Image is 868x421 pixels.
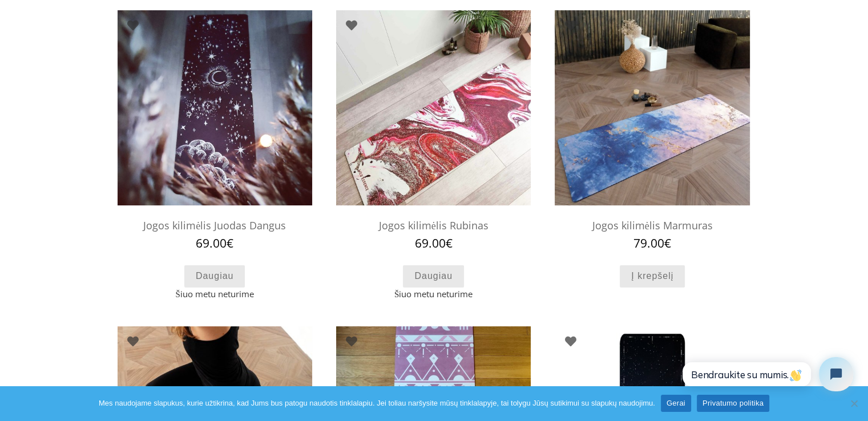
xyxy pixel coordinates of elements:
[446,235,453,251] span: €
[99,398,655,409] span: Mes naudojame slapukus, kurie užtikrina, kad Jums bus patogu naudotis tinklalapiu. Jei toliau nar...
[555,214,749,237] h2: Jogos kilimėlis Marmuras
[666,347,863,401] iframe: Tidio Chat
[555,10,749,250] a: Jogos kilimėlis MarmurasJogos kilimėlis MarmurasJogos kilimėlis Marmuras 79.00€
[848,398,859,409] span: Ne
[620,265,685,288] a: Add to cart: “Jogos kilimėlis Marmuras”
[415,235,453,251] bdi: 69.00
[697,395,769,412] a: Privatumo politika
[661,395,691,412] a: Gerai
[196,235,233,251] bdi: 69.00
[664,235,671,251] span: €
[227,235,233,251] span: €
[184,265,245,288] a: Daugiau informacijos apie “Jogos kilimėlis Juodas Dangus”
[403,265,464,288] a: Daugiau informacijos apie “Jogos kilimėlis Rubinas”
[118,214,312,237] h2: Jogos kilimėlis Juodas Dangus
[336,214,531,237] h2: Jogos kilimėlis Rubinas
[633,235,671,251] bdi: 79.00
[118,288,312,301] span: Šiuo metu neturime
[118,10,312,250] a: juodas jogos kilimelisJogos kilimėlis Juodas DangusJogos kilimėlis Juodas Dangus 69.00€
[336,10,531,250] a: jogos kilimelis rubinasjogos kilimelis brangakmenisJogos kilimėlis Rubinas 69.00€
[336,288,531,301] span: Šiuo metu neturime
